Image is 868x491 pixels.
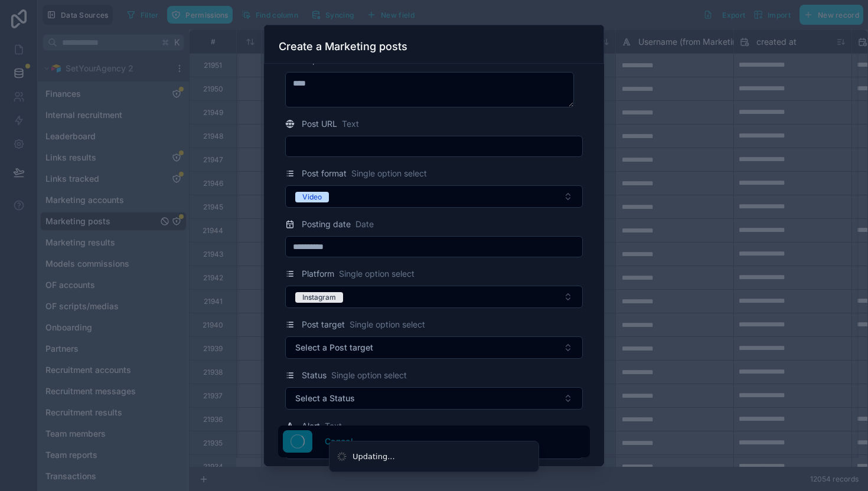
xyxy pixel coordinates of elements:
[285,185,583,208] button: Select Button
[353,451,395,463] div: Updating...
[285,286,583,308] button: Select Button
[302,118,337,130] span: Post URL
[285,387,583,410] button: Select Button
[350,319,425,330] span: Single option select
[302,420,320,432] span: Alert
[331,369,407,381] span: Single option select
[302,192,322,202] div: Video
[351,168,427,179] span: Single option select
[302,168,347,179] span: Post format
[302,268,334,280] span: Platform
[339,268,415,280] span: Single option select
[302,218,351,230] span: Posting date
[342,118,359,130] span: Text
[302,369,327,381] span: Status
[295,392,355,404] span: Select a Status
[285,336,583,359] button: Select Button
[355,218,374,230] span: Date
[325,420,342,432] span: Text
[279,40,407,54] h3: Create a Marketing posts
[295,342,373,353] span: Select a Post target
[302,292,336,303] div: Instagram
[302,319,345,330] span: Post target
